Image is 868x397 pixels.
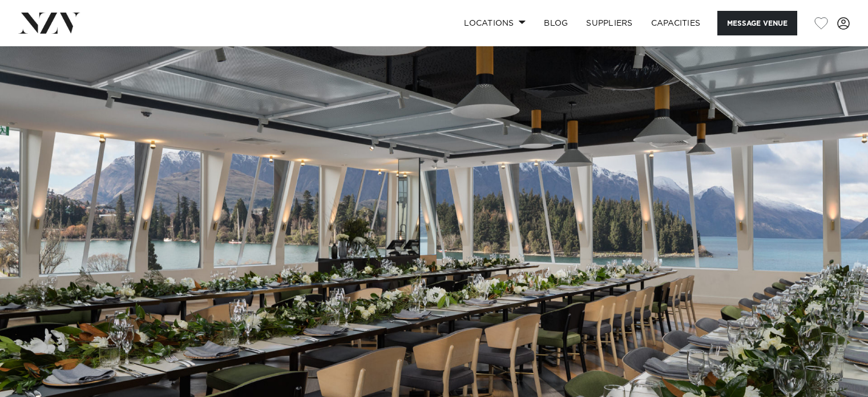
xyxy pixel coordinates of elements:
button: Message Venue [717,11,797,35]
a: Capacities [642,11,710,35]
a: BLOG [535,11,577,35]
a: SUPPLIERS [577,11,641,35]
a: Locations [455,11,535,35]
img: nzv-logo.png [18,13,80,33]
